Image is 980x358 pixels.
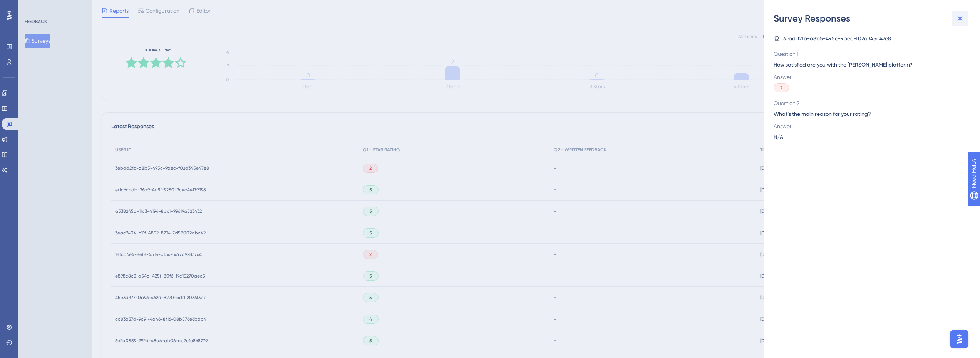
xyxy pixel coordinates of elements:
span: Question 2 [774,99,965,108]
span: Question 1 [774,49,965,59]
span: 2 [780,85,782,91]
span: What’s the main reason for your rating? [774,109,965,119]
iframe: UserGuiding AI Assistant Launcher [948,328,971,351]
span: How satisfied are you with the [PERSON_NAME] platform? [774,60,965,69]
div: Survey Responses [774,12,971,25]
span: Answer [774,72,965,82]
span: 3ebdd2fb-a8b5-495c-9aec-f02a345e47e8 [783,34,891,43]
span: Need Help? [18,2,48,11]
span: N/A [774,132,783,142]
span: Answer [774,122,965,131]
